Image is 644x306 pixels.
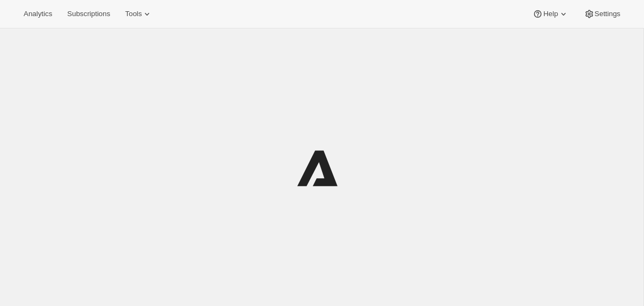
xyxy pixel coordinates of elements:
span: Settings [595,10,620,18]
span: Tools [125,10,142,18]
span: Analytics [24,10,52,18]
button: Tools [119,6,159,21]
span: Subscriptions [67,10,110,18]
button: Analytics [17,6,58,21]
button: Subscriptions [61,6,116,21]
button: Settings [577,6,627,21]
span: Help [543,10,558,18]
button: Help [526,6,575,21]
